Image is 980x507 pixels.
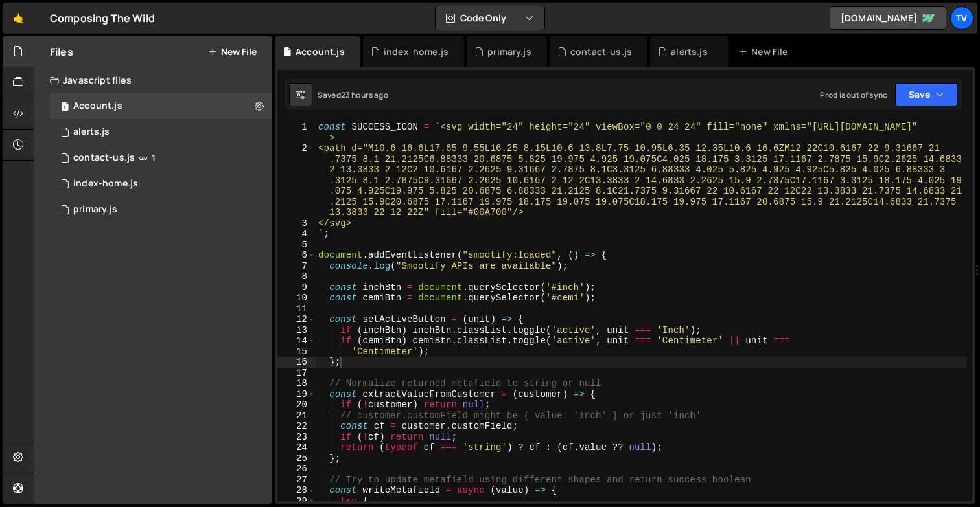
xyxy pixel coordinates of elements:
[277,314,316,325] div: 12
[277,346,316,357] div: 15
[277,400,316,411] div: 20
[73,178,138,190] div: index-home.js
[277,240,316,251] div: 5
[738,45,793,58] div: New File
[277,421,316,432] div: 22
[277,250,316,261] div: 6
[277,304,316,315] div: 11
[208,47,257,57] button: New File
[50,171,272,197] div: 15558/41188.js
[50,119,272,145] div: 15558/45627.js
[570,45,632,58] div: contact-us.js
[277,496,316,507] div: 29
[277,485,316,496] div: 28
[277,389,316,400] div: 19
[277,261,316,272] div: 7
[820,89,887,100] div: Prod is out of sync
[61,102,69,113] span: 1
[73,204,117,216] div: primary.js
[277,464,316,475] div: 26
[277,335,316,346] div: 14
[296,45,345,58] div: Account.js
[50,45,73,59] h2: Files
[277,282,316,293] div: 9
[277,143,316,218] div: 2
[277,442,316,453] div: 24
[50,197,272,223] div: 15558/41212.js
[277,218,316,229] div: 3
[277,229,316,240] div: 4
[384,45,449,58] div: index-home.js
[50,93,272,119] div: 15558/46990.js
[277,475,316,486] div: 27
[277,293,316,304] div: 10
[277,378,316,389] div: 18
[152,153,156,163] span: 1
[50,145,272,171] div: 15558/41560.js
[950,6,974,30] a: TV
[73,126,110,138] div: alerts.js
[318,89,388,100] div: Saved
[341,89,388,100] div: 23 hours ago
[277,411,316,422] div: 21
[277,271,316,282] div: 8
[277,325,316,336] div: 13
[3,3,34,34] a: 🤙
[277,122,316,143] div: 1
[277,432,316,443] div: 23
[830,6,946,30] a: [DOMAIN_NAME]
[277,453,316,464] div: 25
[671,45,707,58] div: alerts.js
[487,45,531,58] div: primary.js
[277,368,316,379] div: 17
[436,6,544,30] button: Code Only
[34,67,272,93] div: Javascript files
[895,83,958,106] button: Save
[73,152,135,164] div: contact-us.js
[277,357,316,368] div: 16
[50,10,155,26] div: Composing The Wild
[73,100,122,112] div: Account.js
